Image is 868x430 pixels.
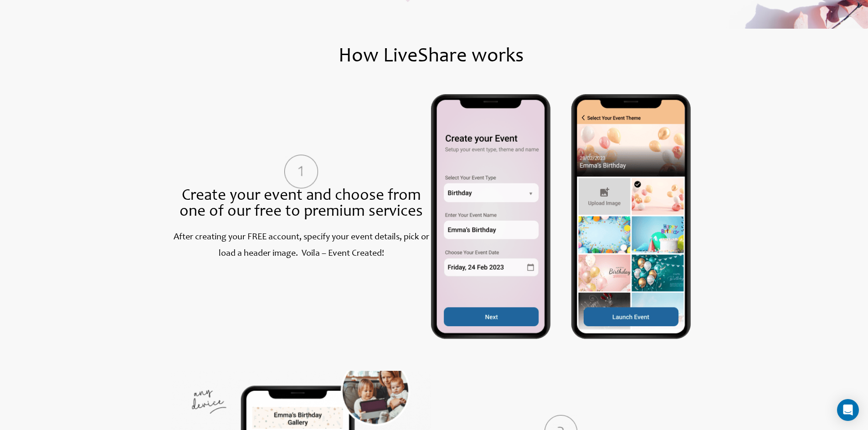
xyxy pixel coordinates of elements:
img: hiw_step_one_img [431,94,691,339]
span: Create your event and choose from one of our free to premium services [180,188,423,220]
img: hiw_step_one [284,155,318,188]
label: After creating your FREE account, specify your event details, pick or load a header image. Voila ... [174,233,429,258]
div: Open Intercom Messenger [837,399,859,421]
h1: How LiveShare works [92,47,771,67]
